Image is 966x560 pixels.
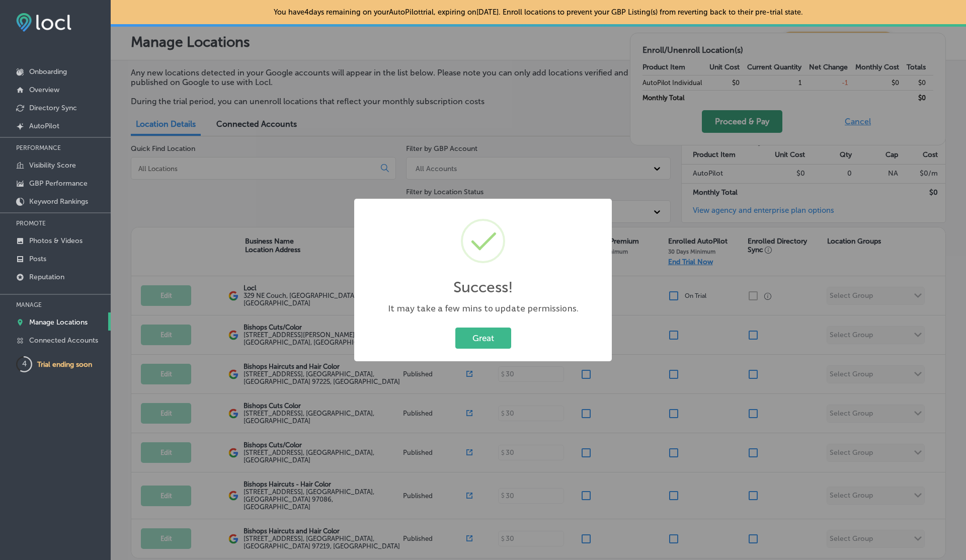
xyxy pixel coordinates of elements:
[29,122,59,130] p: AutoPilot
[29,104,77,112] p: Directory Sync
[37,360,92,369] p: Trial ending soon
[274,8,803,17] p: You have 4 days remaining on your AutoPilot trial, expiring on [DATE] . Enroll locations to preve...
[22,359,27,368] text: 4
[29,336,98,345] p: Connected Accounts
[29,255,46,263] p: Posts
[29,236,83,245] p: Photos & Videos
[29,86,59,94] p: Overview
[455,328,511,348] button: Great
[29,197,88,206] p: Keyword Rankings
[29,273,64,281] p: Reputation
[16,13,71,32] img: fda3e92497d09a02dc62c9cd864e3231.png
[29,318,88,327] p: Manage Locations
[29,161,76,170] p: Visibility Score
[29,67,67,76] p: Onboarding
[453,278,513,296] h2: Success!
[29,179,88,188] p: GBP Performance
[364,302,602,315] div: It may take a few mins to update permissions.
